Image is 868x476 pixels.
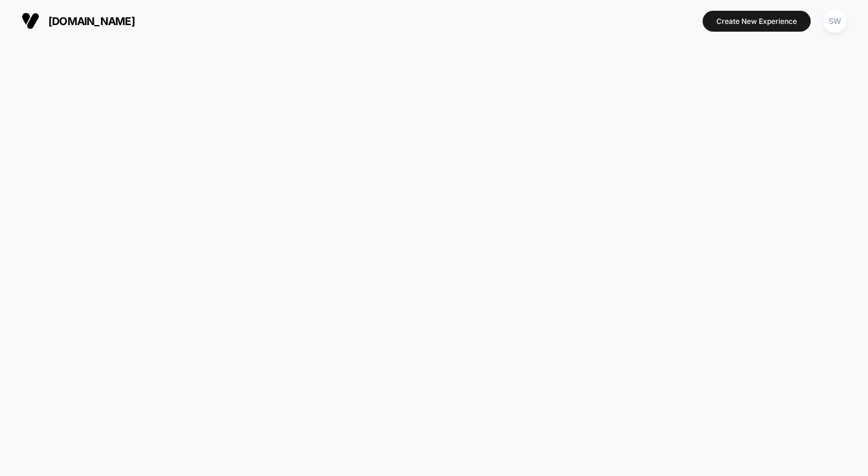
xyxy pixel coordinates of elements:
[18,11,138,30] button: [DOMAIN_NAME]
[823,10,847,33] div: SW
[820,9,850,33] button: SW
[21,12,39,30] img: Visually logo
[703,11,811,32] button: Create New Experience
[48,15,135,27] span: [DOMAIN_NAME]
